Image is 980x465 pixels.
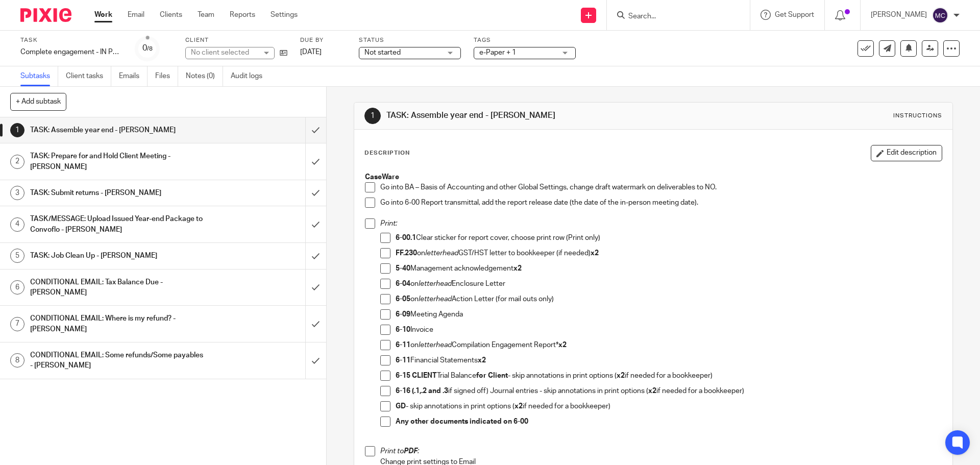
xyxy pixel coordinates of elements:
[396,340,941,350] p: on Compilation Engagement Report*
[558,341,567,349] strong: x2
[396,401,941,411] p: - skip annotations in print options ( if needed for a bookkeeper)
[20,36,122,44] label: Task
[30,185,207,201] h1: TASK: Submit returns - [PERSON_NAME]
[627,12,719,21] input: Search
[30,275,207,301] h1: CONDITIONAL EMAIL: Tax Balance Due - [PERSON_NAME]
[10,317,24,331] div: 7
[128,10,144,20] a: Email
[10,280,24,295] div: 6
[513,265,522,272] strong: x2
[364,149,410,157] p: Description
[300,36,346,44] label: Due by
[198,10,214,20] a: Team
[20,66,58,86] a: Subtasks
[359,36,461,44] label: Status
[474,36,576,44] label: Tags
[380,198,941,208] p: Go into 6-00 Report transmittal, add the report release date (the date of the in-person meeting d...
[185,36,287,44] label: Client
[396,279,941,289] p: on Enclosure Letter
[514,403,523,410] strong: x2
[871,145,942,161] button: Edit description
[191,47,257,58] div: No client selected
[396,325,941,335] p: Invoice
[404,448,418,455] em: PDF
[380,448,404,455] em: Print to
[617,372,625,379] strong: x2
[396,386,941,396] p: if signed off) Journal entries - skip annotations in print options ( if needed for a bookkeeper)
[155,66,178,86] a: Files
[396,357,410,364] strong: 6-11
[386,110,675,121] h1: TASK: Assemble year end - [PERSON_NAME]
[396,311,410,318] strong: 6-09
[119,66,148,86] a: Emails
[648,387,656,395] strong: x2
[396,263,941,274] p: Management acknowledgement
[186,66,223,86] a: Notes (0)
[396,403,406,410] strong: GD
[396,265,410,272] strong: 5-40
[419,341,452,349] em: letterhead
[412,387,448,395] strong: (.1,.2 and .3
[30,348,207,374] h1: CONDITIONAL EMAIL: Some refunds/Some payables - [PERSON_NAME]
[20,8,71,22] img: Pixie
[10,123,24,137] div: 1
[30,248,207,263] h1: TASK: Job Clean Up - [PERSON_NAME]
[396,326,410,333] strong: 6-10
[30,211,207,237] h1: TASK/MESSAGE: Upload Issued Year-end Package to Convoflo - [PERSON_NAME]
[66,66,111,86] a: Client tasks
[932,7,948,23] img: svg%3E
[230,10,255,20] a: Reports
[893,112,942,120] div: Instructions
[418,448,419,455] em: :
[10,93,66,110] button: + Add subtask
[479,49,516,56] span: e-Paper + 1
[396,355,941,365] p: Financial Statements
[30,311,207,337] h1: CONDITIONAL EMAIL: Where is my refund? - [PERSON_NAME]
[94,10,112,20] a: Work
[775,11,814,18] span: Get Support
[147,46,153,52] small: /8
[396,418,528,425] strong: Any other documents indicated on 6-00
[364,49,401,56] span: Not started
[396,371,941,381] p: Trial Balance - skip annotations in print options ( if needed for a bookkeeper)
[380,220,397,227] em: Print:
[396,296,410,303] strong: 6-05
[30,123,207,138] h1: TASK: Assemble year end - [PERSON_NAME]
[396,387,410,395] strong: 6-16
[364,108,381,124] div: 1
[30,149,207,175] h1: TASK: Prepare for and Hold Client Meeting - [PERSON_NAME]
[380,182,941,192] p: Go into BA – Basis of Accounting and other Global Settings, change draft watermark on deliverable...
[396,250,417,257] strong: FF.230
[10,353,24,368] div: 8
[425,250,458,257] em: letterhead
[871,10,927,20] p: [PERSON_NAME]
[419,280,452,287] em: letterhead
[271,10,298,20] a: Settings
[10,249,24,263] div: 5
[300,48,322,56] span: [DATE]
[231,66,270,86] a: Audit logs
[365,174,399,181] strong: CaseWare
[396,309,941,320] p: Meeting Agenda
[396,341,410,349] strong: 6-11
[160,10,182,20] a: Clients
[396,294,941,304] p: on Action Letter (for mail outs only)
[20,47,122,57] div: Complete engagement - IN PERSON
[142,42,153,54] div: 0
[591,250,599,257] strong: x2
[396,233,941,243] p: Clear sticker for report cover, choose print row (Print only)
[396,248,941,258] p: on GST/HST letter to bookkeeper (if needed)
[10,155,24,169] div: 2
[478,357,486,364] strong: x2
[396,280,410,287] strong: 6-04
[10,217,24,232] div: 4
[396,372,437,379] strong: 6-15 CLIENT
[10,186,24,200] div: 3
[419,296,452,303] em: letterhead
[396,234,416,241] strong: 6-00.1
[476,372,508,379] strong: for Client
